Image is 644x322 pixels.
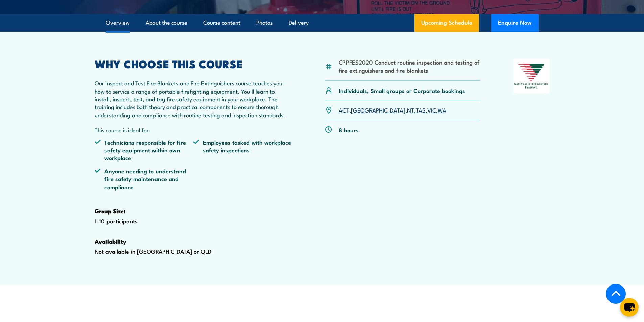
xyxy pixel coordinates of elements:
[339,58,480,74] li: CPPFES2020 Conduct routine inspection and testing of fire extinguishers and fire blankets
[95,206,125,215] strong: Group Size:
[438,106,446,114] a: WA
[416,106,426,114] a: TAS
[203,14,240,32] a: Course content
[95,237,126,246] strong: Availability
[106,14,130,32] a: Overview
[427,106,436,114] a: VIC
[407,106,414,114] a: NT
[491,14,539,32] button: Enquire Now
[513,59,550,93] img: Nationally Recognised Training logo.
[414,14,479,32] a: Upcoming Schedule
[193,138,292,162] li: Employees tasked with workplace safety inspections
[339,106,446,114] p: , , , , ,
[146,14,187,32] a: About the course
[95,59,292,68] h2: WHY CHOOSE THIS COURSE
[95,138,193,162] li: Technicians responsible for fire safety equipment within own workplace
[351,106,405,114] a: [GEOGRAPHIC_DATA]
[339,106,349,114] a: ACT
[339,86,465,94] p: Individuals, Small groups or Corporate bookings
[95,126,292,134] p: This course is ideal for:
[339,126,359,134] p: 8 hours
[256,14,273,32] a: Photos
[95,79,292,119] p: Our Inspect and Test Fire Blankets and Fire Extinguishers course teaches you how to service a ran...
[289,14,309,32] a: Delivery
[95,59,292,277] div: 1-10 participants Not available in [GEOGRAPHIC_DATA] or QLD
[95,167,193,191] li: Anyone needing to understand fire safety maintenance and compliance
[620,298,639,317] button: chat-button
